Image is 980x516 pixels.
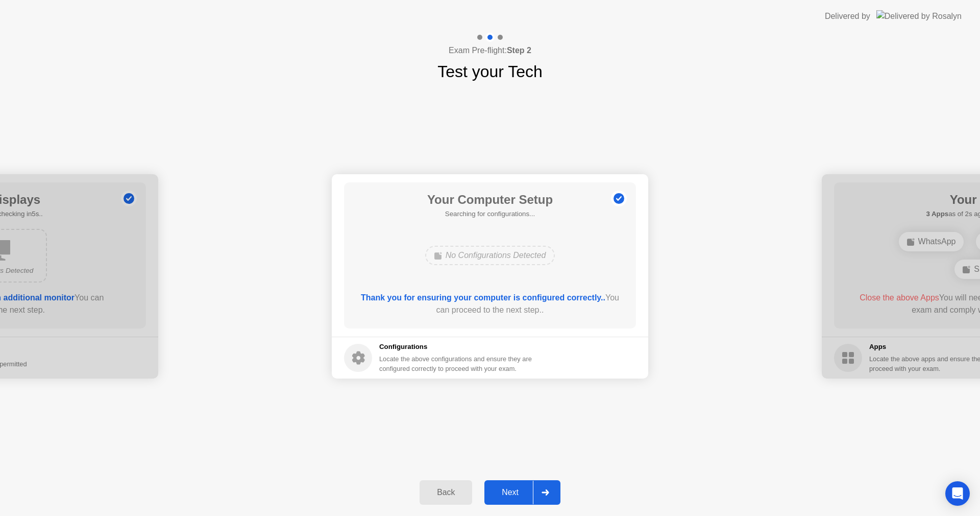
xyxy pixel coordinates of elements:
button: Back [420,480,472,505]
div: Open Intercom Messenger [945,481,970,506]
h4: Exam Pre-flight: [449,44,531,57]
button: Next [484,480,560,505]
div: Locate the above configurations and ensure they are configured correctly to proceed with your exam. [379,354,534,373]
h1: Your Computer Setup [427,191,553,209]
div: No Configurations Detected [425,246,555,265]
div: Next [487,488,533,497]
div: Delivered by [825,10,870,22]
h5: Searching for configurations... [427,209,553,219]
img: Delivered by Rosalyn [876,10,962,22]
h1: Test your Tech [437,59,543,84]
b: Thank you for ensuring your computer is configured correctly.. [361,293,605,302]
h5: Configurations [379,342,534,352]
b: Step 2 [507,46,531,55]
div: Back [423,488,469,497]
div: You can proceed to the next step.. [359,292,622,316]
